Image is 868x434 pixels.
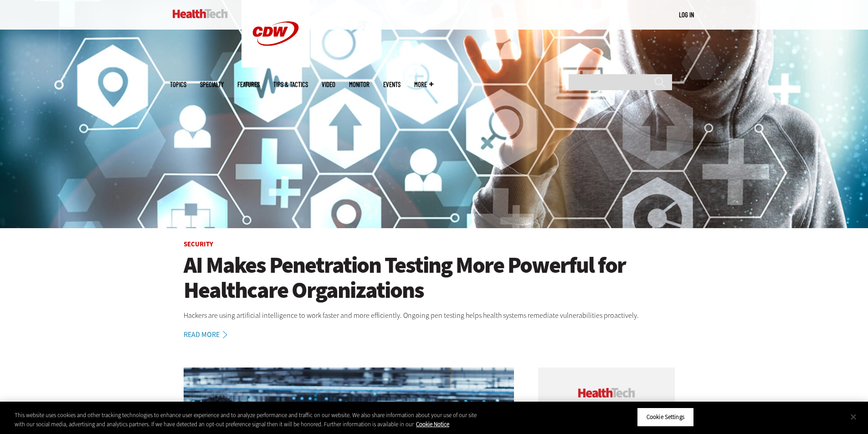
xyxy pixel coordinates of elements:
[184,240,213,249] a: Security
[184,331,237,338] a: Read More
[173,9,228,18] img: Home
[637,408,694,427] button: Cookie Settings
[349,81,370,88] a: MonITor
[237,81,260,88] a: Features
[416,420,449,428] a: More information about your privacy
[184,253,685,303] a: AI Makes Penetration Testing More Powerful for Healthcare Organizations
[679,10,694,20] div: User menu
[200,81,224,88] span: Specialty
[414,81,433,88] span: More
[578,388,635,398] img: cdw insider logo
[241,60,310,70] a: CDW
[15,411,478,429] div: This website uses cookies and other tracking technologies to enhance user experience and to analy...
[383,81,401,88] a: Events
[322,81,335,88] a: Video
[843,407,863,427] button: Close
[184,310,685,322] p: Hackers are using artificial intelligence to work faster and more efficiently. Ongoing pen testin...
[679,10,694,19] a: Log in
[273,81,308,88] a: Tips & Tactics
[170,81,186,88] span: Topics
